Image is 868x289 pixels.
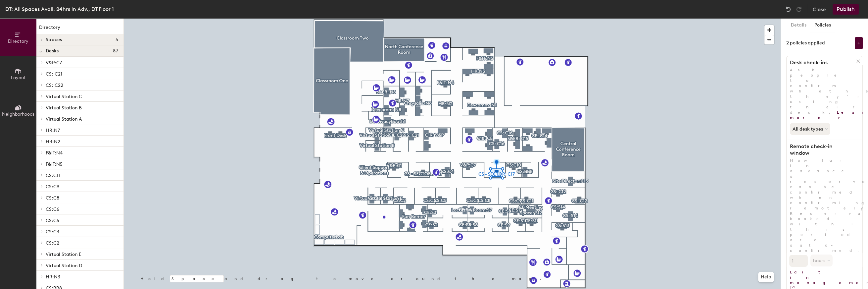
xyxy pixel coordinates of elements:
[46,116,82,122] span: Virtual Station A
[46,184,59,190] span: CS:C9
[787,143,856,156] h1: Remote check-in window
[787,158,862,253] p: How far in advance a reservation can be confirmed when confirming remotely. Reservations booked w...
[46,150,63,156] span: F&IT:N4
[46,240,59,246] span: CS:C2
[116,37,118,42] span: 5
[46,37,62,42] span: Spaces
[46,60,62,66] span: V&P:C7
[785,6,792,13] img: Undo
[46,274,60,280] span: HR:N3
[46,105,82,111] span: Virtual Station B
[46,139,60,144] span: HR:N2
[46,173,60,178] span: CS:C11
[796,6,802,13] img: Redo
[810,255,833,266] button: hours
[5,5,114,13] div: DT: All Spaces Avail. 24hrs in Adv., DT Floor 1
[46,71,62,77] span: CS: C21
[46,229,59,235] span: CS:C3
[46,206,59,212] span: CS:C6
[758,272,774,282] button: Help
[36,24,123,34] h1: Directory
[810,19,835,32] button: Policies
[46,263,82,268] span: Virtual Station D
[46,218,59,223] span: CS:C5
[2,111,34,117] span: Neighborhoods
[46,83,63,88] span: CS: C22
[833,4,859,15] button: Publish
[46,161,63,167] span: F&IT:N5
[46,128,60,133] span: HR:N7
[8,38,28,44] span: Directory
[46,48,59,54] span: Desks
[790,123,830,135] button: All desk types
[46,252,81,257] span: Virtual Station E
[787,59,856,66] h1: Desk check-ins
[786,40,825,46] div: 2 policies applied
[46,94,82,99] span: Virtual Station C
[787,19,810,32] button: Details
[113,48,118,54] span: 87
[46,195,59,201] span: CS:C8
[11,75,26,81] span: Layout
[813,4,826,15] button: Close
